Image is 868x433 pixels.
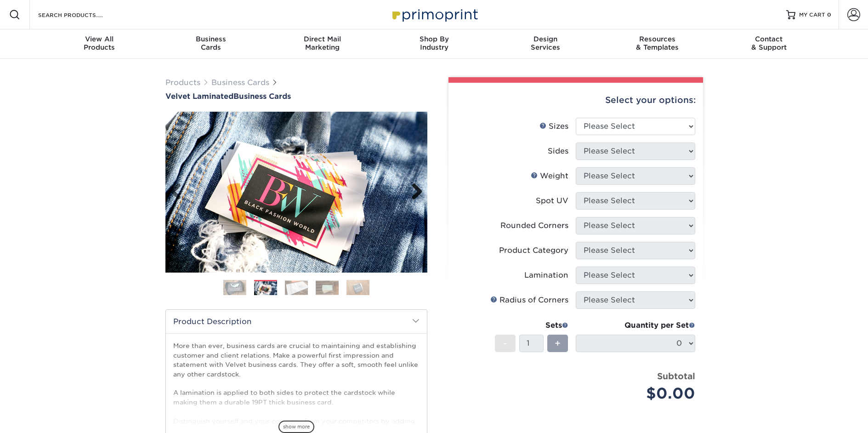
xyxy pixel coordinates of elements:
[503,336,507,350] span: -
[490,295,568,306] div: Radius of Corners
[548,146,568,157] div: Sides
[223,276,246,299] img: Business Cards 01
[155,35,267,43] span: Business
[155,29,267,59] a: BusinessCards
[267,29,378,59] a: Direct MailMarketing
[827,11,831,18] span: 0
[495,320,568,331] div: Sets
[285,280,308,295] img: Business Cards 03
[601,35,713,51] div: & Templates
[531,171,568,182] div: Weight
[378,35,490,51] div: Industry
[267,35,378,51] div: Marketing
[254,281,277,296] img: Business Cards 02
[165,92,427,101] h1: Business Cards
[657,371,695,381] strong: Subtotal
[536,195,568,206] div: Spot UV
[799,11,825,19] span: MY CART
[490,29,601,59] a: DesignServices
[713,35,825,51] div: & Support
[490,35,601,51] div: Services
[713,35,825,43] span: Contact
[165,92,233,101] span: Velvet Laminated
[388,5,480,24] img: Primoprint
[278,421,314,433] span: show more
[165,112,427,273] img: Velvet Laminated 02
[378,35,490,43] span: Shop By
[165,92,427,101] a: Velvet LaminatedBusiness Cards
[378,29,490,59] a: Shop ByIndustry
[576,320,695,331] div: Quantity per Set
[44,35,155,43] span: View All
[539,121,568,132] div: Sizes
[555,336,561,350] span: +
[500,220,568,231] div: Rounded Corners
[211,78,269,87] a: Business Cards
[456,83,696,118] div: Select your options:
[316,280,339,295] img: Business Cards 04
[166,310,427,333] h2: Product Description
[155,35,267,51] div: Cards
[44,29,155,59] a: View AllProducts
[490,35,601,43] span: Design
[601,35,713,43] span: Resources
[346,279,369,296] img: Business Cards 05
[37,9,127,20] input: SEARCH PRODUCTS.....
[165,78,200,87] a: Products
[601,29,713,59] a: Resources& Templates
[44,35,155,51] div: Products
[499,245,568,256] div: Product Category
[524,270,568,281] div: Lamination
[267,35,378,43] span: Direct Mail
[583,382,695,405] div: $0.00
[713,29,825,59] a: Contact& Support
